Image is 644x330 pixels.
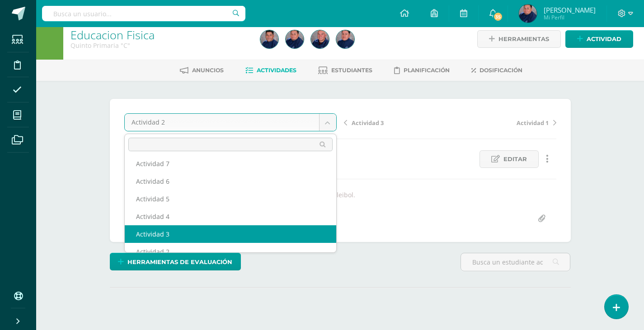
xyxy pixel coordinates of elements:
div: Actividad 5 [125,190,336,208]
div: Actividad 3 [125,225,336,243]
div: Actividad 7 [125,155,336,172]
div: Actividad 4 [125,208,336,225]
div: Actividad 6 [125,172,336,190]
div: Actividad 2 [125,243,336,260]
